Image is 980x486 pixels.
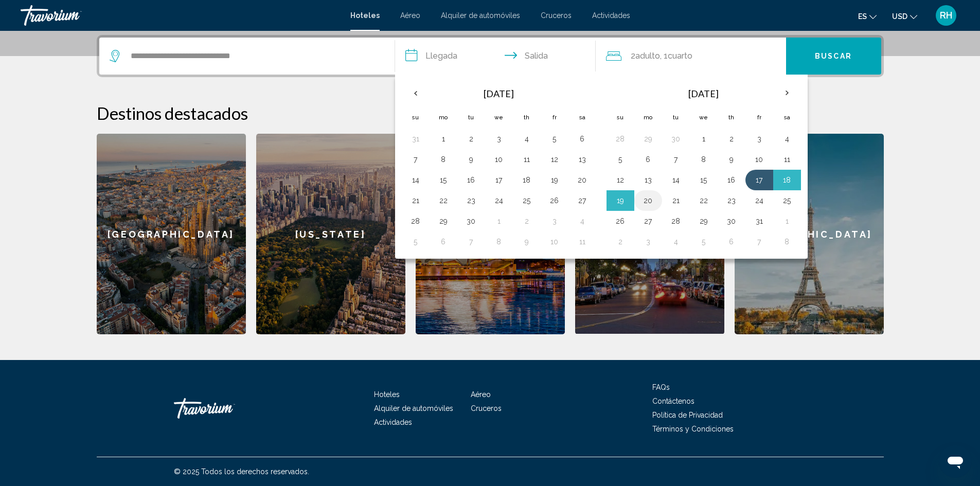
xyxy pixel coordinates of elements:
[350,11,380,20] a: Hoteles
[463,235,479,249] button: Day 7
[519,152,535,167] button: Day 11
[668,214,684,228] button: Day 28
[612,214,629,228] button: Day 26
[519,173,535,187] button: Day 18
[668,51,692,61] span: Cuarto
[441,11,520,20] a: Alquiler de automóviles
[400,11,420,20] a: Aéreo
[668,193,684,208] button: Day 21
[652,425,734,433] a: Términos y Condiciones
[779,214,795,228] button: Day 1
[668,132,684,146] button: Day 30
[612,235,629,249] button: Day 2
[631,49,660,63] span: 2
[546,173,563,187] button: Day 19
[668,235,684,249] button: Day 4
[596,38,786,75] button: Travelers: 2 adults, 0 children
[779,132,795,146] button: Day 4
[779,235,795,249] button: Day 8
[574,214,591,228] button: Day 4
[723,193,740,208] button: Day 23
[21,5,340,26] a: Travorium
[463,214,479,228] button: Day 30
[546,132,563,146] button: Day 5
[933,5,959,26] button: User Menu
[435,132,452,146] button: Day 1
[735,134,884,334] a: [GEOGRAPHIC_DATA]
[463,173,479,187] button: Day 16
[815,52,852,61] span: Buscar
[640,193,656,208] button: Day 20
[407,152,424,167] button: Day 7
[574,173,591,187] button: Day 20
[407,132,424,146] button: Day 31
[435,235,452,249] button: Day 6
[491,132,507,146] button: Day 3
[751,193,768,208] button: Day 24
[892,9,917,24] button: Change currency
[652,383,670,391] a: FAQs
[374,390,400,399] a: Hoteles
[402,81,430,105] button: Previous month
[407,235,424,249] button: Day 5
[463,152,479,167] button: Day 9
[574,235,591,249] button: Day 11
[174,393,277,424] a: Travorium
[491,152,507,167] button: Day 10
[723,214,740,228] button: Day 30
[640,173,656,187] button: Day 13
[640,214,656,228] button: Day 27
[435,214,452,228] button: Day 29
[374,418,412,426] a: Actividades
[574,132,591,146] button: Day 6
[751,214,768,228] button: Day 31
[546,152,563,167] button: Day 12
[491,193,507,208] button: Day 24
[374,404,453,412] a: Alquiler de automóviles
[940,10,952,21] span: RH
[407,193,424,208] button: Day 21
[592,11,630,20] a: Actividades
[751,173,768,187] button: Day 17
[491,214,507,228] button: Day 1
[779,193,795,208] button: Day 25
[652,397,694,405] a: Contáctenos
[696,193,712,208] button: Day 22
[612,173,629,187] button: Day 12
[723,132,740,146] button: Day 2
[407,173,424,187] button: Day 14
[97,134,246,334] a: [GEOGRAPHIC_DATA]
[463,193,479,208] button: Day 23
[640,152,656,167] button: Day 6
[471,390,491,399] a: Aéreo
[723,235,740,249] button: Day 6
[435,193,452,208] button: Day 22
[640,235,656,249] button: Day 3
[99,38,881,75] div: Search widget
[858,9,877,24] button: Change language
[491,173,507,187] button: Day 17
[660,49,692,63] span: , 1
[668,152,684,167] button: Day 7
[430,81,568,106] th: [DATE]
[751,132,768,146] button: Day 3
[939,445,972,478] iframe: Button to launch messaging window
[519,214,535,228] button: Day 2
[541,11,572,20] span: Cruceros
[471,404,502,412] a: Cruceros
[779,152,795,167] button: Day 11
[786,38,881,75] button: Buscar
[634,81,773,106] th: [DATE]
[773,81,801,105] button: Next month
[174,467,309,476] span: © 2025 Todos los derechos reservados.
